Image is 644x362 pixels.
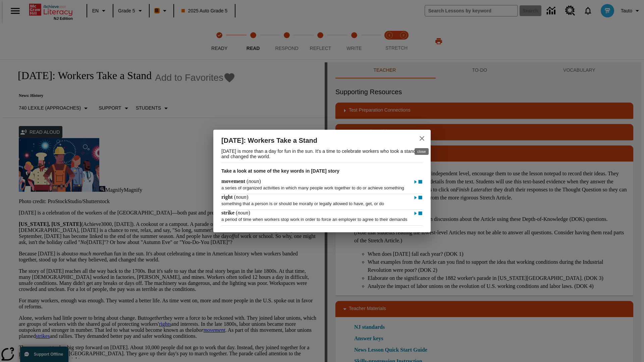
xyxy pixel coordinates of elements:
[415,148,429,155] div: close
[221,214,423,222] p: a period of time when workers stop work in order to force an employer to agree to their demands
[221,146,423,163] p: [DATE] is more than a day for fun in the sun. It's a time to celebrate workers who took a stand—a...
[236,194,247,200] span: noun
[221,163,423,178] h3: Take a look at some of the key words in [DATE] story
[221,210,236,216] span: strike
[221,194,234,200] span: right
[418,210,423,217] img: Stop - strike
[414,130,430,146] button: close
[418,194,423,201] img: Stop - right
[237,210,248,216] span: noun
[221,210,250,216] h4: ( )
[221,178,247,184] span: movement
[221,178,261,184] h4: ( )
[413,194,418,201] img: Play - right
[221,135,402,146] h2: [DATE]: Workers Take a Stand
[248,178,259,184] span: noun
[221,182,423,190] p: a series of organized activities in which many people work together to do or achieve something
[413,179,418,185] img: Play - movement
[413,210,418,217] img: Play - strike
[221,198,423,206] p: something that a person is or should be morally or legally allowed to have, get, or do
[418,179,423,185] img: Stop - movement
[221,194,248,200] h4: ( )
